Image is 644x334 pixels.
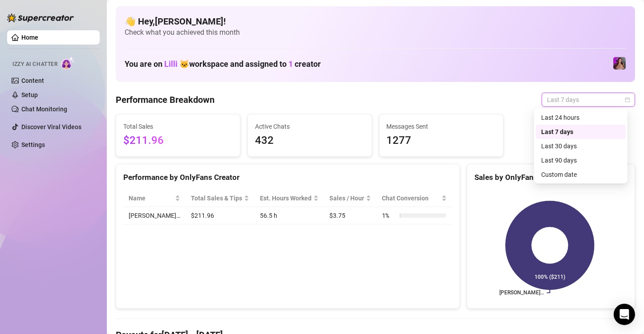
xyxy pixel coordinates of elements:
a: Discover Viral Videos [21,123,81,130]
div: Last 90 days [541,155,620,165]
div: Last 24 hours [536,110,626,125]
div: Last 30 days [541,141,620,151]
span: Sales / Hour [329,193,364,203]
span: 1277 [387,132,496,149]
div: Last 7 days [536,125,626,139]
text: [PERSON_NAME]… [499,290,544,296]
span: 1 [288,59,293,69]
div: Performance by OnlyFans Creator [123,171,452,183]
span: Izzy AI Chatter [12,60,57,69]
a: Chat Monitoring [21,106,67,113]
div: Custom date [541,170,620,179]
a: Content [21,77,44,84]
div: Last 90 days [536,153,626,167]
td: $3.75 [324,207,377,224]
span: Messages Sent [387,122,496,131]
th: Name [123,190,186,207]
span: 432 [255,132,365,149]
td: $211.96 [186,207,255,224]
div: Last 24 hours [541,113,620,122]
td: [PERSON_NAME]… [123,207,186,224]
img: logo-BBDzfeDw.svg [7,13,74,22]
span: Check what you achieved this month [125,28,626,37]
h4: 👋 Hey, [PERSON_NAME] ! [125,15,626,28]
span: Last 7 days [547,93,630,106]
span: 1 % [382,211,396,220]
div: Est. Hours Worked [260,193,312,203]
th: Chat Conversion [377,190,452,207]
img: AI Chatter [61,57,75,69]
a: Setup [21,91,38,98]
span: Total Sales [123,122,233,131]
div: Open Intercom Messenger [614,304,635,325]
div: Last 30 days [536,139,626,153]
th: Sales / Hour [324,190,377,207]
h1: You are on workspace and assigned to creator [125,59,321,69]
a: Settings [21,141,45,148]
div: Last 7 days [541,127,620,137]
img: allison [613,57,626,69]
div: Custom date [536,167,626,182]
span: Chat Conversion [382,193,439,203]
span: $211.96 [123,132,233,149]
span: calendar [625,97,630,102]
a: Home [21,34,38,41]
div: Sales by OnlyFans Creator [474,171,628,183]
span: Active Chats [255,122,365,131]
th: Total Sales & Tips [186,190,255,207]
span: Name [129,193,173,203]
td: 56.5 h [255,207,324,224]
span: Total Sales & Tips [191,193,242,203]
span: Lilli 🐱 [164,59,189,69]
h4: Performance Breakdown [116,94,215,106]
